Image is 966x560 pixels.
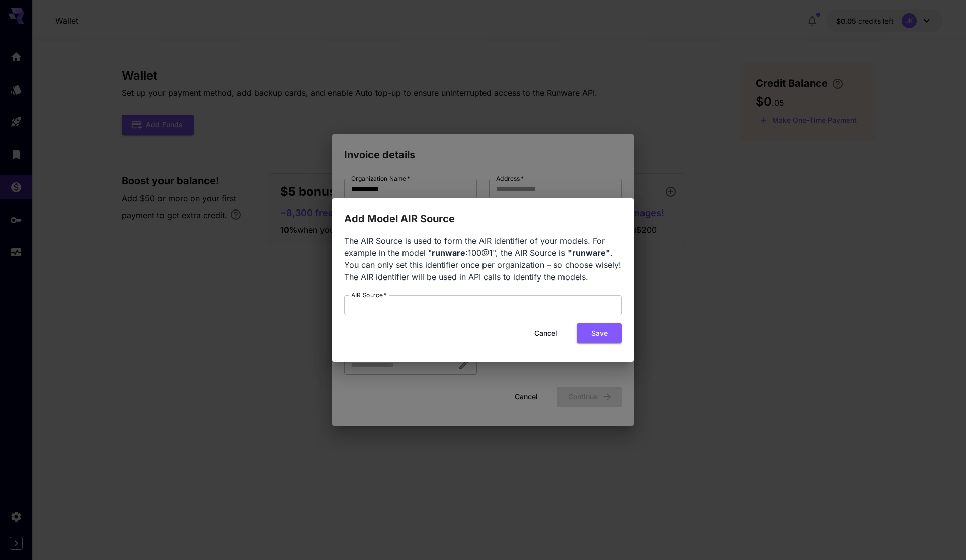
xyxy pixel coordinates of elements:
[432,248,465,258] b: runware
[568,248,610,258] b: "runware"
[523,323,569,344] button: Cancel
[332,198,634,227] h2: Add Model AIR Source
[351,291,387,299] label: AIR Source
[344,236,621,282] span: The AIR Source is used to form the AIR identifier of your models. For example in the model " :100...
[577,323,622,344] button: Save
